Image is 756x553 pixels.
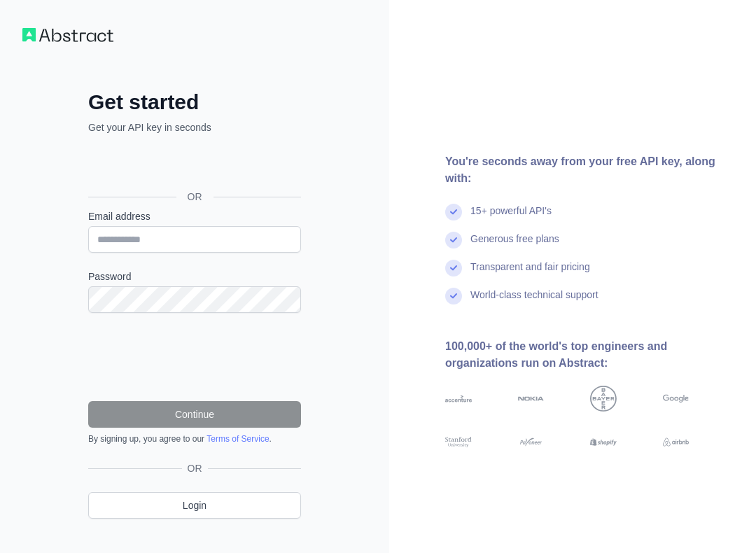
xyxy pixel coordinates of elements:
img: airbnb [663,435,689,449]
div: By signing up, you agree to our . [88,433,301,444]
div: Transparent and fair pricing [470,260,590,288]
a: Login [88,492,301,519]
img: bayer [590,386,617,412]
div: Sign in with Google. Opens in new tab [88,150,298,181]
h2: Get started [88,90,301,115]
div: You're seconds away from your free API key, along with: [445,153,734,187]
img: accenture [445,386,472,412]
div: 15+ powerful API's [470,204,552,232]
img: shopify [590,435,617,449]
div: World-class technical support [470,288,598,316]
iframe: reCAPTCHA [88,330,301,384]
img: google [663,386,689,412]
span: OR [182,461,208,475]
img: payoneer [518,435,545,449]
img: check mark [445,232,462,248]
iframe: Sign in with Google Button [81,150,305,181]
img: stanford university [445,435,472,449]
div: Generous free plans [470,232,559,260]
img: check mark [445,204,462,220]
img: check mark [445,260,462,276]
div: 100,000+ of the world's top engineers and organizations run on Abstract: [445,338,734,372]
img: Workflow [22,28,113,42]
p: Get your API key in seconds [88,120,301,134]
img: check mark [445,288,462,304]
a: Terms of Service [206,434,269,444]
button: Continue [88,401,301,428]
span: OR [176,190,213,204]
label: Email address [88,209,301,223]
img: nokia [518,386,545,412]
label: Password [88,269,301,283]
